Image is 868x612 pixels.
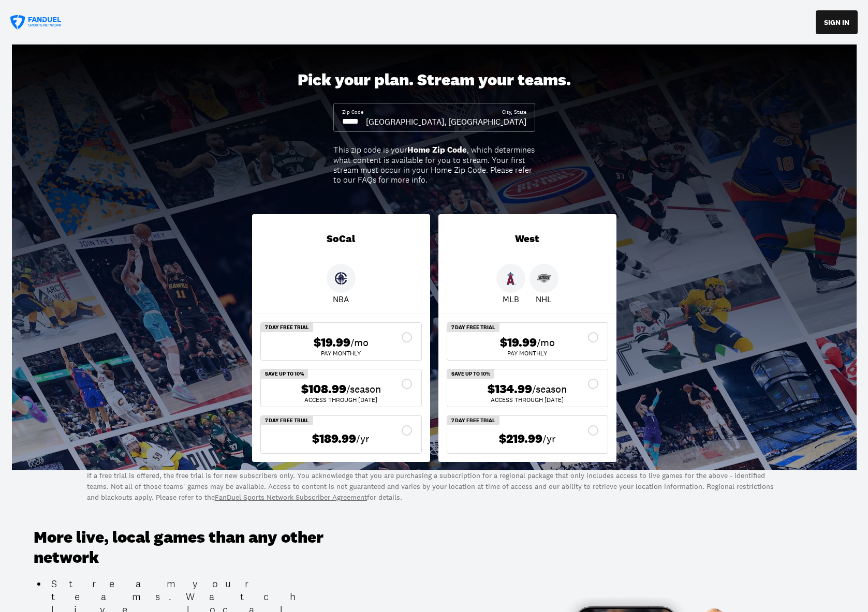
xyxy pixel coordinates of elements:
button: SIGN IN [816,10,858,34]
span: /yr [356,431,370,446]
span: $108.99 [301,382,346,397]
div: West [438,214,616,264]
h3: More live, local games than any other network [34,528,370,568]
div: Pick your plan. Stream your teams. [298,70,571,90]
div: Pay Monthly [455,350,599,356]
span: $189.99 [312,431,356,446]
div: This zip code is your , which determines what content is available for you to stream. Your first ... [333,145,535,185]
span: /mo [537,335,555,350]
div: 7 Day Free Trial [261,323,313,332]
p: NBA [333,293,349,305]
span: $219.99 [499,431,542,446]
span: $19.99 [314,335,350,350]
div: Pay Monthly [269,350,413,356]
div: Zip Code [342,109,363,116]
span: $134.99 [488,382,532,397]
div: [GEOGRAPHIC_DATA], [GEOGRAPHIC_DATA] [366,116,526,127]
span: /season [346,382,381,396]
p: If a free trial is offered, the free trial is for new subscribers only. You acknowledge that you ... [87,470,782,503]
img: Angels [504,272,518,285]
a: FanDuel Sports Network Subscriber Agreement [215,492,367,502]
b: Home Zip Code [407,144,467,155]
div: 7 Day Free Trial [261,416,313,425]
div: ACCESS THROUGH [DATE] [455,397,599,403]
p: NHL [536,293,552,305]
img: Kings [537,272,551,285]
div: SoCal [252,214,430,264]
div: 7 Day Free Trial [447,323,499,332]
div: Save Up To 10% [447,369,494,379]
span: $19.99 [500,335,537,350]
div: 7 Day Free Trial [447,416,499,425]
div: City, State [502,109,526,116]
p: MLB [503,293,519,305]
div: Save Up To 10% [261,369,308,379]
img: Clippers [334,272,348,285]
span: /season [532,382,567,396]
span: /mo [350,335,369,350]
span: /yr [542,431,556,446]
div: ACCESS THROUGH [DATE] [269,397,413,403]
